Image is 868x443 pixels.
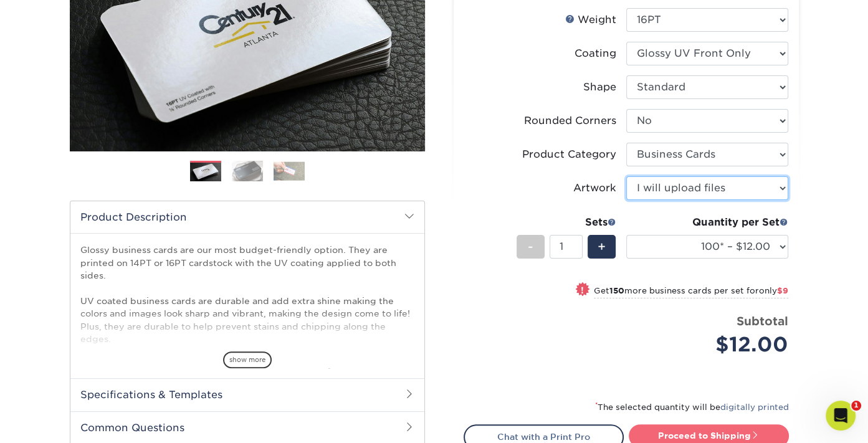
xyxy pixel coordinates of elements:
[517,215,616,230] div: Sets
[565,12,616,27] div: Weight
[70,378,424,411] h2: Specifications & Templates
[609,286,624,295] strong: 150
[573,181,616,196] div: Artwork
[80,244,414,409] p: Glossy business cards are our most budget-friendly option. They are printed on 14PT or 16PT cards...
[826,401,856,431] iframe: Intercom live chat
[737,314,788,328] strong: Subtotal
[522,147,616,162] div: Product Category
[636,330,788,360] div: $12.00
[232,160,263,181] img: Business Cards 02
[524,113,616,128] div: Rounded Corners
[581,283,584,297] span: !
[528,237,533,256] span: -
[598,237,606,256] span: +
[594,286,788,298] small: Get more business cards per set for
[777,286,788,295] span: $9
[759,286,788,295] span: only
[70,201,424,233] h2: Product Description
[583,80,616,95] div: Shape
[274,161,305,181] img: Business Cards 03
[190,156,221,188] img: Business Cards 01
[626,215,788,230] div: Quantity per Set
[575,46,616,61] div: Coating
[851,401,861,411] span: 1
[223,351,272,368] span: show more
[595,403,789,412] small: The selected quantity will be
[720,403,789,412] a: digitally printed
